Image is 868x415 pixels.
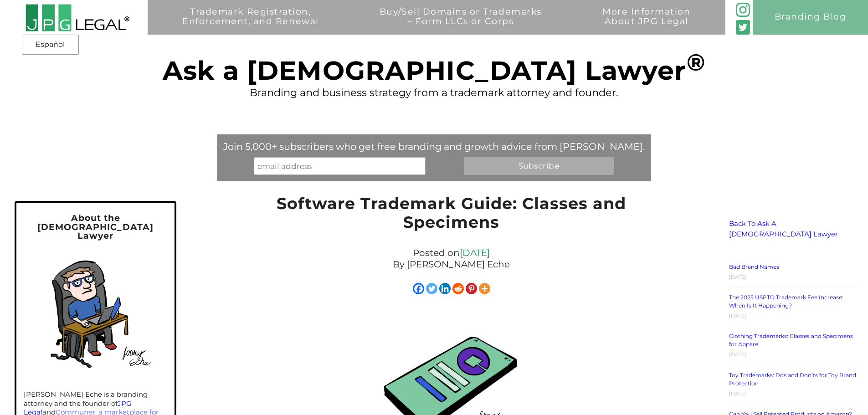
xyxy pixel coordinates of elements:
a: Linkedin [439,283,451,294]
p: By [PERSON_NAME] Eche [265,259,637,270]
time: [DATE] [729,390,746,397]
time: [DATE] [729,313,746,319]
a: Twitter [426,283,437,294]
img: glyph-logo_May2016-green3-90.png [736,3,750,17]
a: Back To Ask A [DEMOGRAPHIC_DATA] Lawyer [729,219,838,238]
img: Self-portrait of Jeremy in his home office. [31,247,161,378]
time: [DATE] [729,351,746,358]
input: email address [254,157,426,174]
a: Español [25,36,76,53]
a: [DATE] [460,247,490,258]
input: Subscribe [464,157,614,174]
a: Trademark Registration,Enforcement, and Renewal [156,7,345,42]
a: More InformationAbout JPG Legal [576,7,717,42]
a: Buy/Sell Domains or Trademarks– Form LLCs or Corps [354,7,568,42]
a: Toy Trademarks: Dos and Don’ts for Toy Brand Protection [729,372,856,387]
h1: Software Trademark Guide: Classes and Specimens [260,195,642,236]
a: The 2025 USPTO Trademark Fee Increase: When Is It Happening? [729,294,843,309]
a: Clothing Trademarks: Classes and Specimens for Apparel [729,333,853,348]
a: Reddit [452,283,464,294]
a: Pinterest [466,283,477,294]
a: More [479,283,490,294]
time: [DATE] [729,274,746,280]
img: 2016-logo-black-letters-3-r.png [25,4,129,32]
span: About the [DEMOGRAPHIC_DATA] Lawyer [37,213,154,241]
img: Twitter_Social_Icon_Rounded_Square_Color-mid-green3-90.png [736,20,750,35]
a: Bad Brand Names [729,263,779,270]
div: Posted on [260,245,642,272]
a: Facebook [413,283,424,294]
